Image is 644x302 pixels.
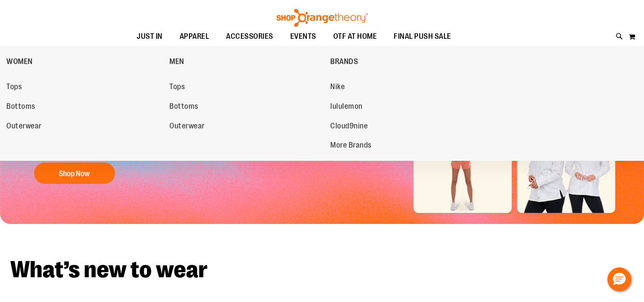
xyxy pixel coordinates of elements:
[6,122,42,132] span: Outerwear
[325,27,386,46] a: OTF AT HOME
[6,50,165,73] a: WOMEN
[218,27,282,46] a: ACCESSORIES
[137,27,163,46] span: JUST IN
[6,102,35,113] span: Bottoms
[282,27,325,46] a: EVENTS
[180,27,209,46] span: APPAREL
[330,141,372,151] span: More Brands
[330,57,358,68] span: BRANDS
[169,102,198,113] span: Bottoms
[226,27,273,46] span: ACCESSORIES
[10,258,634,282] h2: What’s new to wear
[290,27,316,46] span: EVENTS
[6,57,33,68] span: WOMEN
[6,82,22,93] span: Tops
[385,27,460,46] a: FINAL PUSH SALE
[330,122,368,132] span: Cloud9nine
[333,27,377,46] span: OTF AT HOME
[330,102,363,113] span: lululemon
[607,267,631,291] button: Hello, have a question? Let’s chat.
[275,9,369,27] img: Shop Orangetheory
[169,82,185,93] span: Tops
[330,82,345,93] span: Nike
[171,27,218,46] a: APPAREL
[34,163,115,184] button: Shop Now
[330,50,489,73] a: BRANDS
[394,27,451,46] span: FINAL PUSH SALE
[169,122,205,132] span: Outerwear
[169,57,184,68] span: MEN
[169,50,326,73] a: MEN
[128,27,171,46] a: JUST IN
